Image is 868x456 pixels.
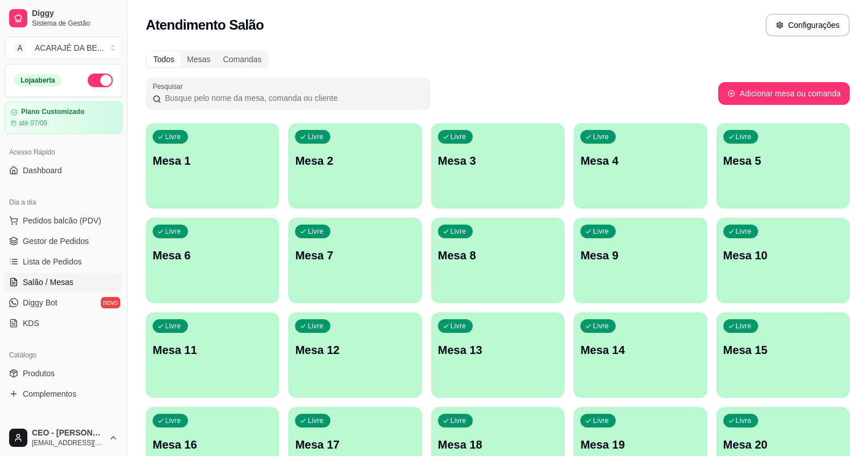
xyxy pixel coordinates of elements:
span: KDS [23,317,39,329]
p: Livre [593,132,609,141]
a: KDS [5,314,122,332]
p: Livre [451,227,466,236]
p: Mesa 10 [723,247,843,263]
button: LivreMesa 11 [146,312,279,398]
span: Produtos [23,368,55,379]
span: Diggy [32,9,118,19]
label: Pesquisar [153,82,187,91]
p: Mesa 5 [723,153,843,169]
div: ACARAJÉ DA BE ... [35,42,104,54]
p: Mesa 9 [580,247,700,263]
p: Mesa 6 [153,247,272,263]
button: LivreMesa 15 [716,312,850,398]
span: Gestor de Pedidos [23,235,89,247]
p: Mesa 20 [723,437,843,453]
p: Mesa 8 [438,247,558,263]
a: Complementos [5,385,122,403]
button: LivreMesa 6 [146,218,279,303]
p: Livre [593,227,609,236]
button: LivreMesa 9 [574,218,707,303]
article: Plano Customizado [21,108,84,116]
span: CEO - [PERSON_NAME] [32,428,104,438]
p: Livre [593,416,609,425]
a: Diggy Botnovo [5,294,122,312]
p: Mesa 19 [580,437,700,453]
button: Configurações [765,14,850,36]
a: DiggySistema de Gestão [5,5,122,32]
span: Pedidos balcão (PDV) [23,215,101,226]
button: Adicionar mesa ou comanda [718,82,850,105]
span: Lista de Pedidos [23,256,82,267]
button: LivreMesa 1 [146,123,279,209]
a: Produtos [5,364,122,382]
p: Livre [736,416,752,425]
article: até 07/09 [19,119,47,128]
p: Livre [165,416,181,425]
p: Livre [308,132,324,141]
input: Pesquisar [161,92,424,104]
button: LivreMesa 13 [431,312,564,398]
p: Mesa 16 [153,437,272,453]
span: Sistema de Gestão [32,19,118,28]
button: Select a team [5,36,122,59]
p: Mesa 15 [723,342,843,358]
p: Mesa 2 [295,153,415,169]
p: Livre [736,227,752,236]
button: LivreMesa 12 [288,312,421,398]
button: LivreMesa 14 [574,312,707,398]
p: Mesa 12 [295,342,415,358]
p: Mesa 18 [438,437,558,453]
p: Mesa 11 [153,342,272,358]
button: LivreMesa 5 [716,123,850,209]
p: Mesa 7 [295,247,415,263]
button: LivreMesa 3 [431,123,564,209]
p: Livre [736,132,752,141]
span: A [14,42,26,54]
button: LivreMesa 8 [431,218,564,303]
p: Livre [451,321,466,331]
p: Livre [165,227,181,236]
span: Dashboard [23,165,62,176]
p: Livre [451,132,466,141]
a: Dashboard [5,161,122,180]
div: Mesas [181,51,216,67]
p: Livre [165,132,181,141]
p: Mesa 13 [438,342,558,358]
div: Acesso Rápido [5,143,122,161]
p: Mesa 1 [153,153,272,169]
div: Dia a dia [5,193,122,211]
button: CEO - [PERSON_NAME][EMAIL_ADDRESS][DOMAIN_NAME] [5,424,122,451]
a: Lista de Pedidos [5,253,122,271]
button: LivreMesa 2 [288,123,421,209]
p: Livre [736,321,752,331]
div: Catálogo [5,346,122,364]
span: [EMAIL_ADDRESS][DOMAIN_NAME] [32,438,104,447]
div: Todos [147,51,181,67]
span: Salão / Mesas [23,276,73,288]
button: Alterar Status [88,74,113,87]
p: Livre [308,227,324,236]
p: Livre [308,416,324,425]
button: LivreMesa 4 [574,123,707,209]
a: Salão / Mesas [5,273,122,291]
p: Mesa 4 [580,153,700,169]
button: Pedidos balcão (PDV) [5,211,122,230]
button: LivreMesa 10 [716,218,850,303]
a: Gestor de Pedidos [5,232,122,250]
p: Mesa 17 [295,437,415,453]
p: Mesa 3 [438,153,558,169]
div: Comandas [217,51,268,67]
span: Diggy Bot [23,297,58,308]
p: Livre [451,416,466,425]
p: Livre [308,321,324,331]
h2: Atendimento Salão [146,16,264,34]
p: Livre [593,321,609,331]
div: Loja aberta [14,74,62,87]
p: Mesa 14 [580,342,700,358]
span: Complementos [23,388,76,400]
button: LivreMesa 7 [288,218,421,303]
a: Plano Customizadoaté 07/09 [5,101,122,134]
p: Livre [165,321,181,331]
